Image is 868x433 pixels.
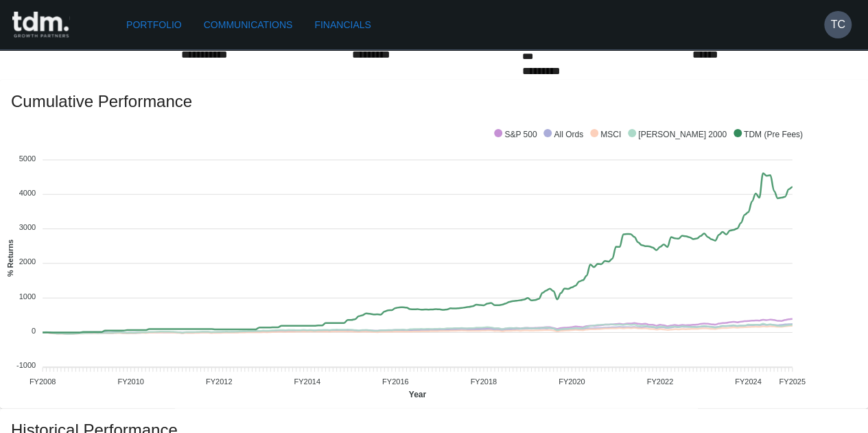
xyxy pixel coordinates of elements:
[824,11,852,38] button: TC
[294,377,320,385] tspan: FY2014
[19,223,36,231] tspan: 3000
[206,377,233,385] tspan: FY2012
[543,130,583,139] span: All Ords
[735,377,762,385] tspan: FY2024
[19,292,36,300] tspan: 1000
[628,130,727,139] span: [PERSON_NAME] 2000
[494,130,537,139] span: S&P 500
[6,239,14,277] text: % Returns
[470,377,497,385] tspan: FY2018
[382,377,409,385] tspan: FY2016
[779,377,806,385] tspan: FY2025
[121,12,187,38] a: Portfolio
[198,12,298,38] a: Communications
[830,16,845,33] h6: TC
[11,91,857,113] span: Cumulative Performance
[409,389,427,399] text: Year
[647,377,674,385] tspan: FY2022
[19,189,36,197] tspan: 4000
[19,154,36,162] tspan: 5000
[559,377,585,385] tspan: FY2020
[16,361,36,369] tspan: -1000
[734,130,803,139] span: TDM (Pre Fees)
[117,377,144,385] tspan: FY2010
[590,130,621,139] span: MSCI
[32,327,36,335] tspan: 0
[19,257,36,266] tspan: 2000
[30,377,56,385] tspan: FY2008
[309,12,376,38] a: Financials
